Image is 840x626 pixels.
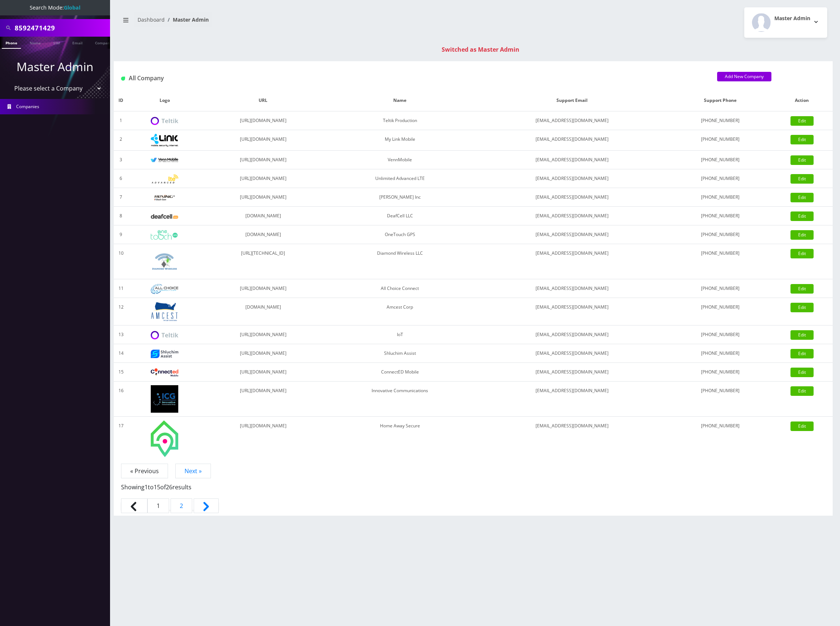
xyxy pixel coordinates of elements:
a: Edit [790,421,814,431]
td: My Link Mobile [325,130,475,151]
span: Search Mode: [30,4,80,11]
a: Edit [790,303,814,312]
td: [EMAIL_ADDRESS][DOMAIN_NAME] [475,169,669,188]
td: [PHONE_NUMBER] [669,225,771,244]
td: [PHONE_NUMBER] [669,298,771,325]
td: [URL][DOMAIN_NAME] [201,363,325,382]
td: Home Away Secure [325,417,475,461]
td: [EMAIL_ADDRESS][DOMAIN_NAME] [475,417,669,461]
td: [PERSON_NAME] Inc [325,188,475,207]
div: Switched as Master Admin [121,45,840,54]
img: OneTouch GPS [151,230,178,240]
td: Diamond Wireless LLC [325,244,475,279]
td: 1 [114,111,128,130]
td: Unlimited Advanced LTE [325,169,475,188]
td: 8 [114,207,128,225]
th: Support Email [475,90,669,111]
td: [URL][DOMAIN_NAME] [201,382,325,417]
img: Home Away Secure [151,420,178,457]
td: Shluchim Assist [325,344,475,363]
nav: Pagination Navigation [121,467,825,516]
td: 2 [114,130,128,151]
td: 15 [114,363,128,382]
th: Support Phone [669,90,771,111]
a: Email [69,37,86,48]
img: Diamond Wireless LLC [151,248,178,275]
td: [EMAIL_ADDRESS][DOMAIN_NAME] [475,325,669,344]
span: 1 [145,483,148,491]
span: Companies [16,103,39,110]
td: Amcest Corp [325,298,475,325]
span: &laquo; Previous [121,498,147,513]
th: ID [114,90,128,111]
td: [PHONE_NUMBER] [669,111,771,130]
td: ConnectED Mobile [325,363,475,382]
td: [URL][DOMAIN_NAME] [201,130,325,151]
td: DeafCell LLC [325,207,475,225]
a: Edit [790,230,814,240]
strong: Global [64,4,80,11]
td: [URL][DOMAIN_NAME] [201,325,325,344]
td: 13 [114,325,128,344]
img: Rexing Inc [151,194,178,201]
img: Shluchim Assist [151,350,178,358]
td: [PHONE_NUMBER] [669,417,771,461]
td: [EMAIL_ADDRESS][DOMAIN_NAME] [475,151,669,169]
td: Teltik Production [325,111,475,130]
nav: Page navigation example [114,467,833,516]
td: 3 [114,151,128,169]
td: [PHONE_NUMBER] [669,279,771,298]
a: Edit [790,284,814,294]
img: Amcest Corp [151,302,178,321]
a: Edit [790,386,814,396]
a: Edit [790,249,814,258]
a: Add New Company [717,72,771,81]
td: 17 [114,417,128,461]
button: Master Admin [744,7,827,38]
a: Go to page 2 [171,498,192,513]
img: DeafCell LLC [151,214,178,219]
a: Edit [790,193,814,202]
img: All Choice Connect [151,284,178,294]
td: [URL][DOMAIN_NAME] [201,151,325,169]
td: [PHONE_NUMBER] [669,130,771,151]
a: Company [91,37,116,48]
td: [PHONE_NUMBER] [669,188,771,207]
td: [PHONE_NUMBER] [669,382,771,417]
td: [EMAIL_ADDRESS][DOMAIN_NAME] [475,111,669,130]
th: URL [201,90,325,111]
td: All Choice Connect [325,279,475,298]
th: Name [325,90,475,111]
td: [PHONE_NUMBER] [669,207,771,225]
td: [URL][DOMAIN_NAME] [201,169,325,188]
td: 10 [114,244,128,279]
img: IoT [151,331,178,339]
td: [EMAIL_ADDRESS][DOMAIN_NAME] [475,382,669,417]
td: [PHONE_NUMBER] [669,363,771,382]
img: Teltik Production [151,117,178,125]
th: Logo [128,90,201,111]
td: [URL][DOMAIN_NAME] [201,188,325,207]
td: IoT [325,325,475,344]
a: Edit [790,349,814,358]
a: Next &raquo; [194,498,219,513]
td: [URL][DOMAIN_NAME] [201,111,325,130]
td: [URL][TECHNICAL_ID] [201,244,325,279]
img: ConnectED Mobile [151,368,178,376]
span: « Previous [121,464,168,478]
td: 16 [114,382,128,417]
td: 12 [114,298,128,325]
a: Name [26,37,44,48]
li: Master Admin [165,16,209,23]
td: [PHONE_NUMBER] [669,344,771,363]
td: [EMAIL_ADDRESS][DOMAIN_NAME] [475,298,669,325]
td: [EMAIL_ADDRESS][DOMAIN_NAME] [475,344,669,363]
td: 14 [114,344,128,363]
td: [DOMAIN_NAME] [201,298,325,325]
td: [PHONE_NUMBER] [669,244,771,279]
td: [EMAIL_ADDRESS][DOMAIN_NAME] [475,279,669,298]
td: [EMAIL_ADDRESS][DOMAIN_NAME] [475,244,669,279]
td: [PHONE_NUMBER] [669,325,771,344]
a: Edit [790,116,814,126]
span: 1 [147,498,169,513]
